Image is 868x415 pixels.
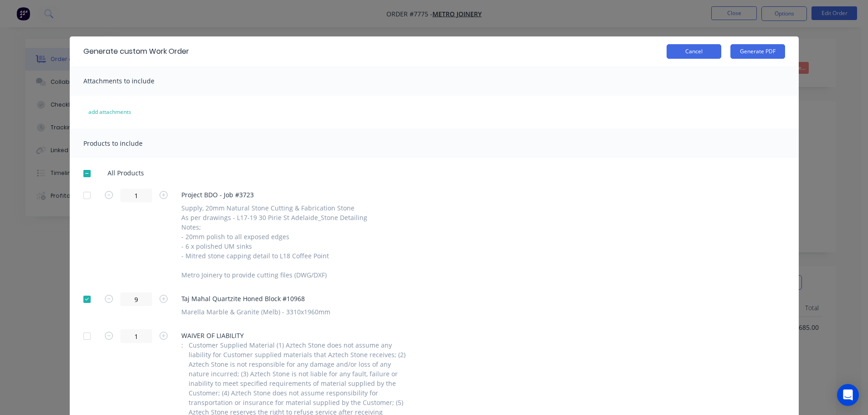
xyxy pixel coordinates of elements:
[837,384,859,406] div: Open Intercom Messenger
[181,203,367,280] div: Supply, 20mm Natural Stone Cutting & Fabrication Stone As per drawings - L17-19 30 Pirie St Adela...
[83,139,143,148] span: Products to include
[181,307,330,317] div: Marella Marble & Granite (Melb) - 3310x1960mm
[181,294,330,303] span: Taj Mahal Quartzite Honed Block #10968
[181,331,409,340] span: WAIVER OF LIABILITY
[181,190,367,200] span: Project BDO - Job #3723
[79,105,141,119] button: add attachments
[667,44,721,59] button: Cancel
[730,44,785,59] button: Generate PDF
[83,77,154,85] span: Attachments to include
[83,46,189,57] div: Generate custom Work Order
[108,168,150,178] span: All Products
